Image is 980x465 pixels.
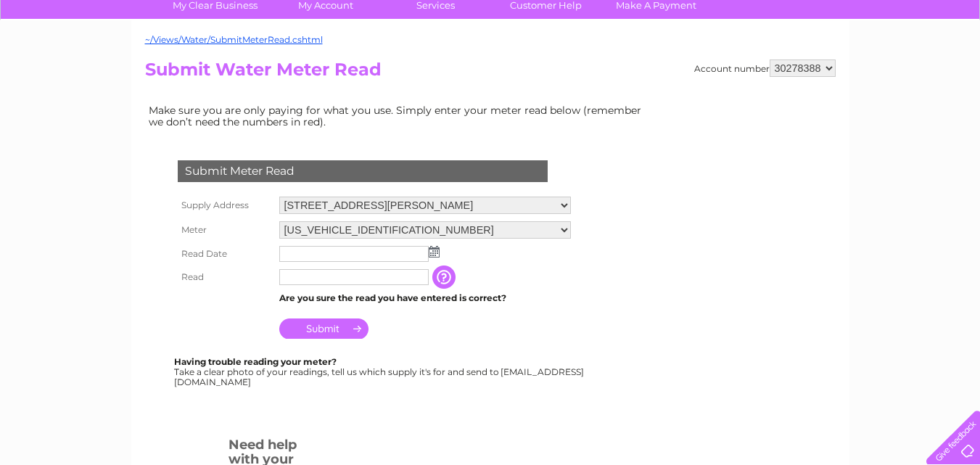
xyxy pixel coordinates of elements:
[174,218,276,242] th: Meter
[174,193,276,218] th: Supply Address
[932,62,966,73] a: Log out
[276,289,575,308] td: Are you sure the read you have entered is correct?
[725,62,752,73] a: Water
[884,62,919,73] a: Contact
[174,356,337,367] b: Having trouble reading your meter?
[34,38,108,82] img: logo.png
[802,62,845,73] a: Telecoms
[178,160,548,182] div: Submit Meter Read
[854,62,875,73] a: Blog
[429,246,440,258] img: ...
[432,266,458,289] input: Information
[145,59,836,87] h2: Submit Water Meter Read
[279,318,368,339] input: Submit
[174,266,276,289] th: Read
[694,59,836,77] div: Account number
[145,101,653,131] td: Make sure you are only paying for what you use. Simply enter your meter read below (remember we d...
[174,242,276,266] th: Read Date
[148,8,833,70] div: Clear Business is a trading name of Verastar Limited (registered in [GEOGRAPHIC_DATA] No. 3667643...
[761,62,793,73] a: Energy
[145,34,323,45] a: ~/Views/Water/SubmitMeterRead.cshtml
[707,7,807,25] a: 0333 014 3131
[174,357,586,387] div: Take a clear photo of your readings, tell us which supply it's for and send to [EMAIL_ADDRESS][DO...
